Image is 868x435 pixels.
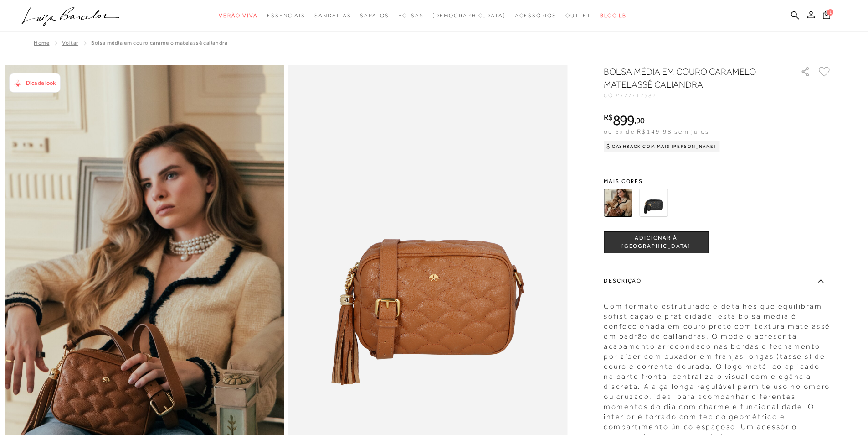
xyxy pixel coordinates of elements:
span: 899 [613,112,634,128]
div: Cashback com Mais [PERSON_NAME] [604,141,720,152]
a: noSubCategoriesText [267,7,305,24]
span: Sandálias [314,12,351,19]
span: Essenciais [267,12,305,19]
span: BOLSA MÉDIA EM COURO CARAMELO MATELASSÊ CALIANDRA [91,40,227,46]
a: BLOG LB [600,7,627,24]
button: 1 [820,10,833,22]
img: BOLSA MÉDIA EM COURO PRETO MATELASSÊ CALIANDRA [639,189,668,217]
img: BOLSA MÉDIA EM COURO CARAMELO MATELASSÊ CALIANDRA [604,189,632,217]
a: noSubCategoriesText [565,7,591,24]
button: ADICIONAR À [GEOGRAPHIC_DATA] [604,231,709,253]
span: Outlet [565,12,591,19]
span: ou 6x de R$149,98 sem juros [604,128,709,135]
a: Voltar [62,40,78,46]
a: noSubCategoriesText [219,7,258,24]
a: noSubCategoriesText [515,7,556,24]
label: Descrição [604,268,832,294]
span: Bolsas [398,12,424,19]
a: noSubCategoriesText [398,7,424,24]
i: R$ [604,113,613,121]
div: CÓD: [604,93,786,98]
span: Mais cores [604,178,832,184]
span: Dica de look [26,79,56,86]
a: noSubCategoriesText [360,7,389,24]
span: Verão Viva [219,12,258,19]
span: [DEMOGRAPHIC_DATA] [432,12,506,19]
span: Acessórios [515,12,556,19]
a: noSubCategoriesText [314,7,351,24]
a: noSubCategoriesText [432,7,506,24]
h1: BOLSA MÉDIA EM COURO CARAMELO MATELASSÊ CALIANDRA [604,65,775,91]
span: Sapatos [360,12,389,19]
span: 777712582 [620,92,657,99]
i: , [634,116,645,125]
span: BLOG LB [600,12,627,19]
span: 90 [636,115,645,125]
span: ADICIONAR À [GEOGRAPHIC_DATA] [604,234,708,250]
span: 1 [827,9,833,16]
a: Home [34,40,49,46]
